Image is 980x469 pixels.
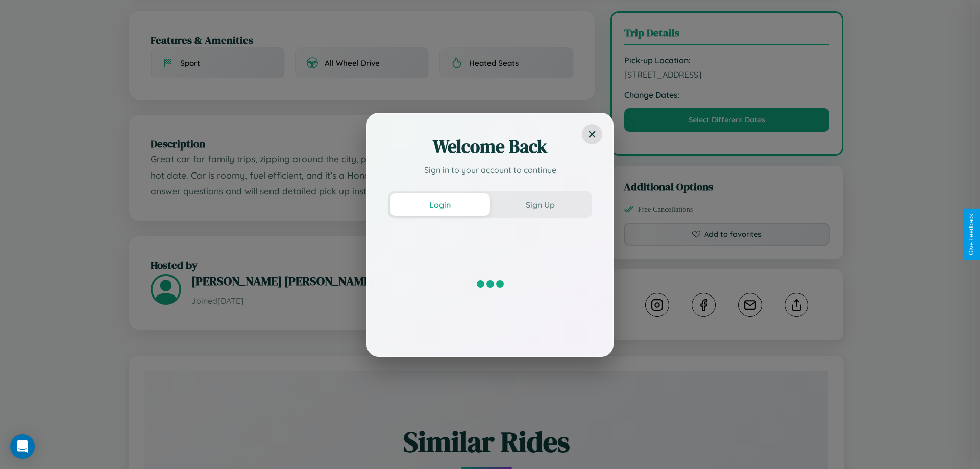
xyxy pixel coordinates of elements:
[10,434,35,459] div: Open Intercom Messenger
[490,193,590,216] button: Sign Up
[390,193,490,216] button: Login
[388,134,592,159] h2: Welcome Back
[388,164,592,176] p: Sign in to your account to continue
[968,214,975,255] div: Give Feedback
